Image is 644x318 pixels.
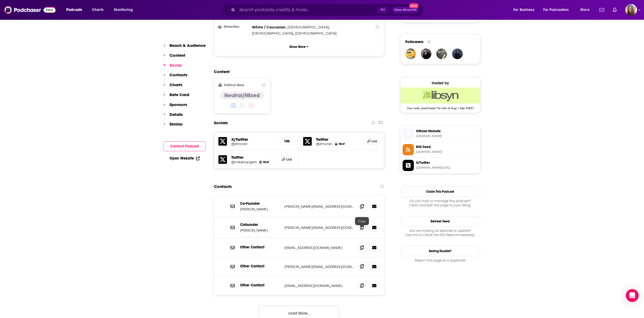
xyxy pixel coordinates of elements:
button: Charts [164,82,182,92]
p: Other Contact [240,283,280,287]
p: Details [169,112,183,117]
button: Contacts [164,72,187,82]
span: Charts [92,6,103,14]
div: Copy [355,217,369,225]
img: JohirMia [421,48,431,59]
a: @mikahsargent [231,160,257,164]
span: Host [263,160,269,164]
img: Pauleira [405,48,416,59]
p: Social [169,63,182,68]
span: Use code: 'podchaser' for rest of Aug + Sep FREE! [400,104,480,110]
div: Open Intercom Messenger [626,289,639,302]
img: Mikah Sargent [259,161,262,164]
p: [EMAIL_ADDRESS][DOMAIN_NAME] [284,245,354,250]
span: , [287,24,330,30]
button: Social [164,63,182,73]
span: RSS Feed [416,145,478,149]
img: Libsyn Deal: Use code: 'podchaser' for rest of Aug + Sep FREE! [400,88,480,104]
span: New [409,3,419,8]
p: Charts [169,82,182,87]
div: 4 [428,39,430,44]
a: @dmoren [231,142,275,146]
span: White / Caucasian [252,25,286,29]
div: Hosted by [400,81,480,85]
span: twitter.com/dmoren [416,166,478,170]
p: Show More [290,45,306,49]
span: , [252,24,286,30]
div: Report this page as a duplicate. [400,258,480,263]
a: Official Website[DOMAIN_NAME] [403,128,478,139]
p: [PERSON_NAME][EMAIL_ADDRESS][DOMAIN_NAME] [284,225,354,230]
h4: Neutral/Mixed [224,92,260,99]
p: Other Contact [240,245,280,249]
div: Claim and edit this page to your liking. [400,199,480,207]
a: Link [279,156,294,163]
a: Show notifications dropdown [597,5,606,14]
a: Seeing Double? [400,246,480,256]
h3: Ethnicities [218,25,250,29]
input: Search podcasts, credits, & more... [237,6,378,14]
button: Content [164,53,185,63]
a: Open Website [169,156,200,161]
button: Similar [164,122,183,131]
button: Details [164,112,183,122]
img: LonelyBob [436,48,447,59]
span: For Business [513,6,534,14]
p: [PERSON_NAME][EMAIL_ADDRESS][DOMAIN_NAME] [284,204,354,209]
span: Link [286,157,292,162]
p: Reach & Audience [169,43,206,48]
button: open menu [110,6,140,14]
p: Similar [169,122,183,127]
span: Host [339,142,345,146]
span: ⌘ K [378,6,388,13]
span: Followers [405,39,423,44]
h5: Twitter [316,137,360,142]
button: Sponsors [164,102,187,112]
img: Dan Moren [335,142,338,145]
span: More [580,6,589,14]
button: open menu [540,6,577,14]
span: Link [371,139,377,143]
h2: Contacts [214,181,232,192]
span: Monitoring [114,6,133,14]
h2: Socials [214,118,228,128]
button: Open AdvancedNew [392,7,419,13]
p: Co-Founder [240,201,280,206]
p: [PERSON_NAME] [240,228,280,233]
div: Are we missing an episode or update? Use this to check the RSS feed immediately. [400,229,480,237]
button: Refresh Feed [400,216,480,226]
span: Podcasts [66,6,82,14]
h2: Content [214,69,380,74]
p: [EMAIL_ADDRESS][DOMAIN_NAME] [284,283,354,288]
p: Other Contact [240,264,280,268]
span: Official Website [416,129,478,134]
a: Charts [88,6,107,14]
span: [DEMOGRAPHIC_DATA] [295,31,337,35]
span: Do you host or manage this podcast? [400,199,480,203]
span: , [252,30,294,36]
button: Rate Card [164,92,189,102]
a: @dmoren [316,142,332,146]
img: Podchaser - Follow, Share and Rate Podcasts [4,5,56,15]
span: relay.fm [416,150,478,154]
img: sana.asghar [452,48,463,59]
p: Content [169,53,185,58]
div: Search podcasts, credits, & more... [227,4,429,16]
button: Reach & Audience [164,43,206,53]
span: [DEMOGRAPHIC_DATA] [287,25,329,29]
p: Cofounder [240,222,280,227]
a: RSS Feed[DOMAIN_NAME] [403,144,478,155]
button: Show More [218,42,380,52]
span: X/Twitter [416,160,478,165]
button: open menu [577,6,596,14]
a: Libsyn Deal: Use code: 'podchaser' for rest of Aug + Sep FREE! [400,88,480,109]
img: User Profile [625,4,637,16]
span: For Podcasters [543,6,569,14]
